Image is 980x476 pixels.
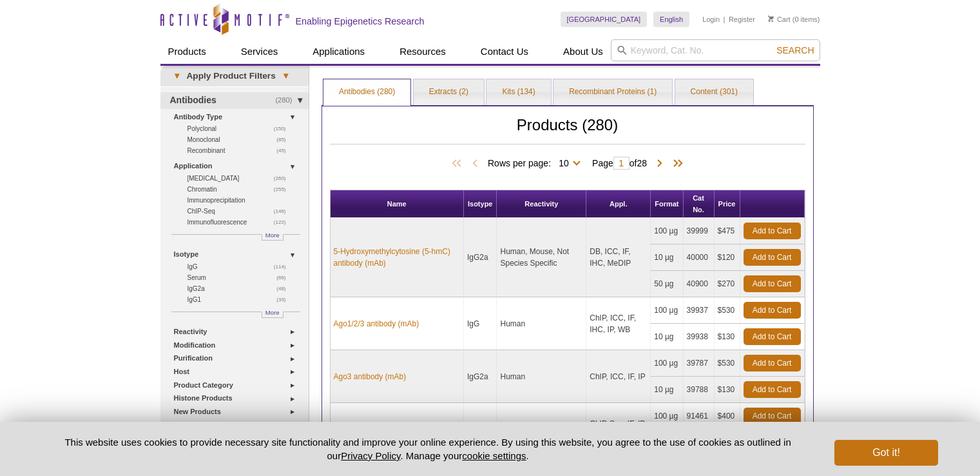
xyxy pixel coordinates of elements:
td: ChIP, ICC, IF, IHC, IP, WB [586,297,651,350]
button: Search [773,45,818,56]
button: cookie settings [462,450,526,461]
th: Reactivity [497,190,586,218]
a: More [262,234,283,241]
td: $270 [715,271,740,297]
span: (122) [274,217,293,228]
a: Extracts (2) [414,79,484,105]
th: Cat No. [684,190,715,218]
a: Sample Available [174,419,301,432]
li: | [724,12,725,27]
td: Human, Mouse, Not Species Specific [497,218,586,297]
a: Resources [392,39,454,64]
a: Privacy Policy [341,450,400,461]
td: Human [497,403,586,456]
a: (122)Immunofluorescence [187,217,293,228]
td: DB, ICC, IF, IHC, MeDIP [586,218,651,297]
a: Add to Cart [744,355,801,372]
a: Purification [174,352,301,365]
a: Add to Cart [744,302,801,319]
a: Add to Cart [744,275,801,292]
a: More [262,312,283,318]
span: (45) [276,145,293,156]
a: Reactivity [174,325,301,339]
h2: Products (280) [330,119,805,144]
a: (280)Antibodies [160,92,309,109]
a: Cart [768,15,791,24]
td: 39788 [684,377,715,403]
a: Isotype [174,248,301,261]
span: (66) [276,272,293,283]
th: Isotype [464,190,497,218]
span: (146) [274,206,293,217]
a: (66)Serum [187,272,293,283]
a: (85)Monoclonal [187,134,293,145]
a: Ago3 antibody (mAb) [334,371,407,382]
td: $530 [715,350,740,377]
span: (255) [274,184,293,195]
td: IgG2a [464,350,497,403]
td: 10 µg [651,324,683,350]
a: Antibodies (280) [323,79,410,105]
a: Products [160,39,214,64]
span: (280) [275,92,299,109]
a: Add to Cart [744,249,801,266]
a: English [653,12,689,27]
span: ▾ [276,70,296,82]
a: Host [174,365,301,379]
span: Next Page [653,157,666,170]
a: Register [729,15,755,24]
a: (146)ChIP-Seq [187,206,293,217]
span: Search [776,45,814,55]
a: (33)IgG1 [187,294,293,305]
a: Content (301) [675,79,753,105]
th: Name [331,190,464,218]
a: (48)IgG2a [187,283,293,294]
td: 100 µg [651,350,683,377]
span: Page of [586,157,653,170]
a: (260)[MEDICAL_DATA] [187,173,293,184]
td: $475 [715,218,740,244]
td: 100 µg [651,297,683,324]
a: Product Category [174,379,301,392]
img: Your Cart [768,15,774,22]
td: $530 [715,297,740,324]
a: About Us [555,39,611,64]
p: This website uses cookies to provide necessary site functionality and improve your online experie... [43,435,814,462]
a: (45)Recombinant [187,145,293,156]
th: Appl. [586,190,651,218]
span: (150) [274,123,293,134]
span: First Page [449,157,468,170]
a: Modification [174,339,301,352]
a: Services [233,39,286,64]
td: 10 µg [651,244,683,271]
a: Kits (134) [486,79,550,105]
a: Add to Cart [744,408,801,424]
h2: Enabling Epigenetics Research [296,15,425,27]
span: ▾ [167,70,187,82]
a: Add to Cart [744,223,801,239]
td: Human [497,297,586,350]
td: $130 [715,324,740,350]
td: 39999 [684,218,715,244]
td: 39937 [684,297,715,324]
li: (0 items) [768,12,820,27]
a: (150)Polyclonal [187,123,293,134]
a: 5-Hydroxymethylcytosine (5-hmC) antibody (mAb) [334,246,460,269]
span: Rows per page: [488,156,586,169]
a: (114)IgG [187,261,293,272]
span: More [265,307,280,318]
a: (255)Chromatin Immunoprecipitation [187,184,293,206]
span: (114) [274,261,293,272]
a: Application [174,159,301,173]
th: Format [651,190,683,218]
a: Add to Cart [744,328,801,345]
td: IgG [464,403,497,456]
span: (260) [274,173,293,184]
td: 39938 [684,324,715,350]
td: 100 µg [651,403,683,430]
span: (33) [276,294,293,305]
td: Human [497,350,586,403]
button: Got it! [834,440,937,466]
td: 50 µg [651,271,683,297]
td: $400 [715,403,740,430]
